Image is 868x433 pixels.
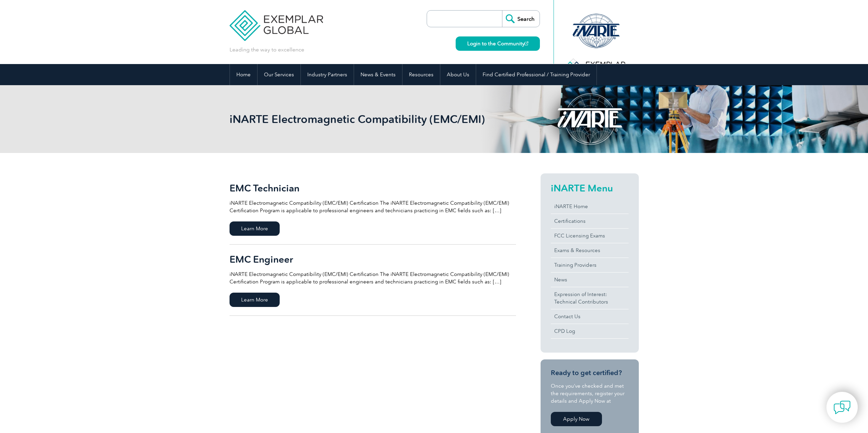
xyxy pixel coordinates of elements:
a: Exams & Resources [551,243,629,258]
a: About Us [440,64,476,85]
p: Leading the way to excellence [230,46,304,53]
p: iNARTE Electromagnetic Compatibility (EMC/EMI) Certification The iNARTE Electromagnetic Compatibi... [230,199,516,214]
a: Training Providers [551,258,629,272]
h2: EMC Technician [230,183,516,194]
a: Home [230,64,257,85]
p: Once you’ve checked and met the requirements, register your details and Apply Now at [551,382,629,405]
a: EMC Engineer iNARTE Electromagnetic Compatibility (EMC/EMI) Certification The iNARTE Electromagne... [230,245,516,316]
a: CPD Log [551,324,629,338]
p: iNARTE Electromagnetic Compatibility (EMC/EMI) Certification The iNARTE Electromagnetic Compatibi... [230,270,516,285]
a: Certifications [551,214,629,228]
span: Learn More [230,221,280,236]
a: EMC Technician iNARTE Electromagnetic Compatibility (EMC/EMI) Certification The iNARTE Electromag... [230,173,516,245]
img: open_square.png [525,42,528,45]
span: Learn More [230,293,280,307]
input: Search [502,11,540,27]
a: iNARTE Home [551,199,629,214]
a: FCC Licensing Exams [551,229,629,243]
a: Expression of Interest:Technical Contributors [551,287,629,309]
a: News & Events [354,64,402,85]
a: Login to the Community [456,36,540,51]
h3: Ready to get certified? [551,369,629,377]
a: Our Services [258,64,300,85]
h1: iNARTE Electromagnetic Compatibility (EMC/EMI) [230,112,491,126]
a: Contact Us [551,309,629,324]
a: Resources [402,64,440,85]
a: News [551,273,629,287]
a: Apply Now [551,412,602,426]
a: Industry Partners [301,64,354,85]
h2: iNARTE Menu [551,183,629,194]
a: Find Certified Professional / Training Provider [476,64,597,85]
h2: EMC Engineer [230,254,516,265]
img: contact-chat.png [834,399,851,416]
